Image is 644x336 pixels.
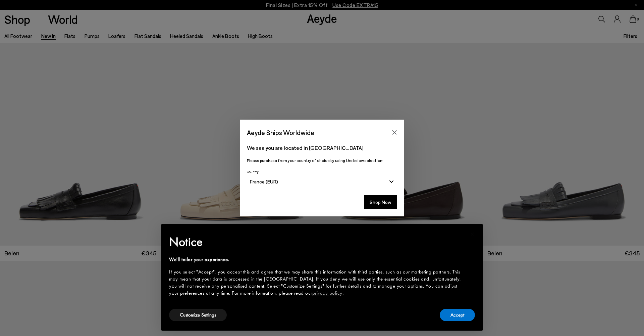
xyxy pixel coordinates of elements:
p: Please purchase from your country of choice by using the below selection: [247,157,397,164]
button: Shop Now [364,195,397,209]
a: privacy policy [312,290,342,296]
span: × [470,229,475,239]
button: Close this notice [464,226,480,242]
button: Close [389,127,399,137]
span: Aeyde Ships Worldwide [247,127,314,138]
span: France (EUR) [250,179,278,184]
h2: Notice [169,233,464,251]
p: We see you are located in [GEOGRAPHIC_DATA] [247,144,397,152]
span: Country [247,170,259,174]
button: Accept [440,309,475,321]
div: We'll tailor your experience. [169,256,464,263]
div: If you select "Accept", you accept this and agree that we may share this information with third p... [169,268,464,297]
button: Customize Settings [169,309,227,321]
